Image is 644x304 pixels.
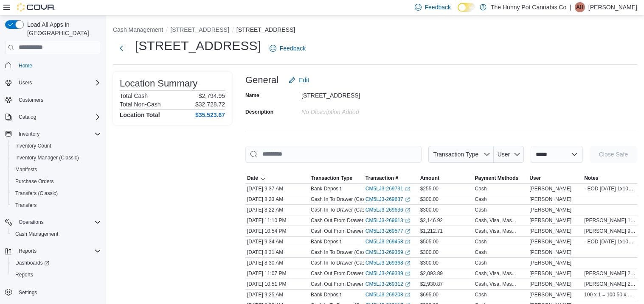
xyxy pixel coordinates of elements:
[311,228,384,234] p: Cash Out From Drawer (Cash 1)
[366,281,410,287] a: CM5LJ3-269312External link
[19,114,36,120] span: Catalog
[12,153,101,163] span: Inventory Manager (Classic)
[245,205,309,215] div: [DATE] 8:22 AM
[419,173,473,183] button: Amount
[405,271,410,276] svg: External link
[113,40,130,57] button: Next
[15,178,54,185] span: Purchase Orders
[473,173,528,183] button: Payment Methods
[266,40,309,57] a: Feedback
[590,146,637,163] button: Close Safe
[15,78,35,88] button: Users
[2,245,104,257] button: Reports
[475,206,487,213] div: Cash
[428,146,494,163] button: Transaction Type
[529,206,571,213] span: [PERSON_NAME]
[498,151,510,158] span: User
[19,97,43,103] span: Customers
[529,238,571,245] span: [PERSON_NAME]
[311,217,384,224] p: Cash Out From Drawer (Cash 2)
[15,95,47,105] a: Customers
[19,131,39,137] span: Inventory
[529,259,571,266] span: [PERSON_NAME]
[245,237,309,247] div: [DATE] 9:34 AM
[8,152,104,164] button: Inventory Manager (Classic)
[12,270,37,280] a: Reports
[529,291,571,298] span: [PERSON_NAME]
[15,246,40,256] button: Reports
[245,109,273,115] label: Description
[245,215,309,226] div: [DATE] 11:10 PM
[2,77,104,89] button: Users
[15,129,101,139] span: Inventory
[366,175,398,181] span: Transaction #
[405,197,410,202] svg: External link
[2,128,104,140] button: Inventory
[195,101,225,108] p: $32,728.72
[405,250,410,255] svg: External link
[425,3,451,11] span: Feedback
[2,111,104,123] button: Catalog
[475,238,487,245] div: Cash
[2,94,104,106] button: Customers
[475,249,487,256] div: Cash
[17,3,55,11] img: Cova
[15,217,101,227] span: Operations
[311,185,341,192] p: Bank Deposit
[311,249,374,256] p: Cash In To Drawer (Cash 1)
[475,270,516,277] div: Cash, Visa, Mas...
[12,141,55,151] a: Inventory Count
[311,175,352,181] span: Transaction Type
[420,238,439,245] span: $505.00
[582,173,637,183] button: Notes
[19,79,32,86] span: Users
[12,176,57,187] a: Purchase Orders
[15,287,40,298] a: Settings
[301,105,415,115] div: No Description added
[420,249,439,256] span: $300.00
[15,217,47,227] button: Operations
[588,2,637,12] p: [PERSON_NAME]
[366,291,410,298] a: CM5LJ3-269208External link
[311,291,341,298] p: Bank Deposit
[245,268,309,279] div: [DATE] 11:07 PM
[15,259,49,266] span: Dashboards
[15,129,43,139] button: Inventory
[475,175,518,181] span: Payment Methods
[309,173,364,183] button: Transaction Type
[584,185,636,192] span: - EOD [DATE] 1x100=$100 7x20=$140 3x5=$15 =$255
[301,89,415,99] div: [STREET_ADDRESS]
[494,146,524,163] button: User
[366,196,410,203] a: CM5LJ3-269637External link
[420,175,439,181] span: Amount
[529,175,541,181] span: User
[299,76,309,84] span: Edit
[245,75,278,85] h3: General
[113,26,163,33] button: Cash Management
[19,62,32,69] span: Home
[12,165,40,175] a: Manifests
[120,78,197,89] h3: Location Summary
[19,219,44,226] span: Operations
[8,176,104,187] button: Purchase Orders
[311,270,384,277] p: Cash Out From Drawer (Cash 1)
[475,196,487,203] div: Cash
[15,166,37,173] span: Manifests
[247,175,258,181] span: Date
[405,261,410,266] svg: External link
[120,112,160,118] h4: Location Total
[15,202,37,209] span: Transfers
[236,26,295,33] button: [STREET_ADDRESS]
[12,176,101,187] span: Purchase Orders
[528,173,582,183] button: User
[584,217,636,224] span: [PERSON_NAME] 167.8
[405,293,410,298] svg: External link
[12,200,40,210] a: Transfers
[529,196,571,203] span: [PERSON_NAME]
[420,185,439,192] span: $255.00
[599,150,628,159] span: Close Safe
[12,258,53,268] a: Dashboards
[405,282,410,287] svg: External link
[245,173,309,183] button: Date
[405,187,410,192] svg: External link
